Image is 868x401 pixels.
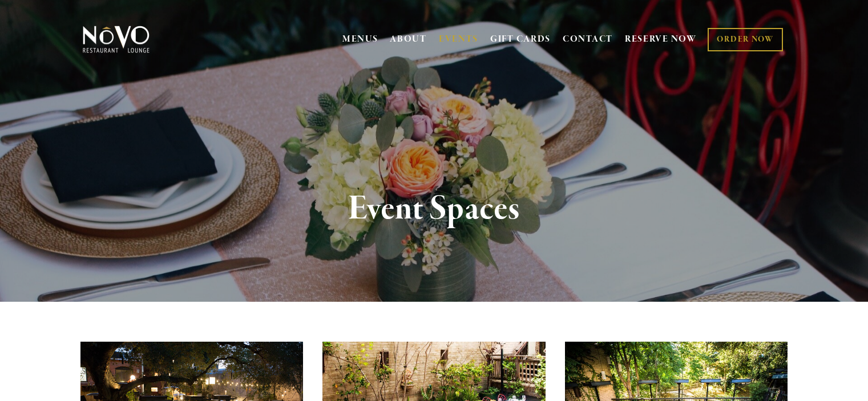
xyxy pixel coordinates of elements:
img: Novo Restaurant &amp; Lounge [80,25,152,54]
a: GIFT CARDS [490,29,551,50]
a: RESERVE NOW [625,29,697,50]
a: MENUS [342,34,378,45]
a: ABOUT [390,34,427,45]
strong: Event Spaces [348,187,520,230]
a: EVENTS [439,34,478,45]
a: ORDER NOW [708,28,782,51]
a: CONTACT [563,29,613,50]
